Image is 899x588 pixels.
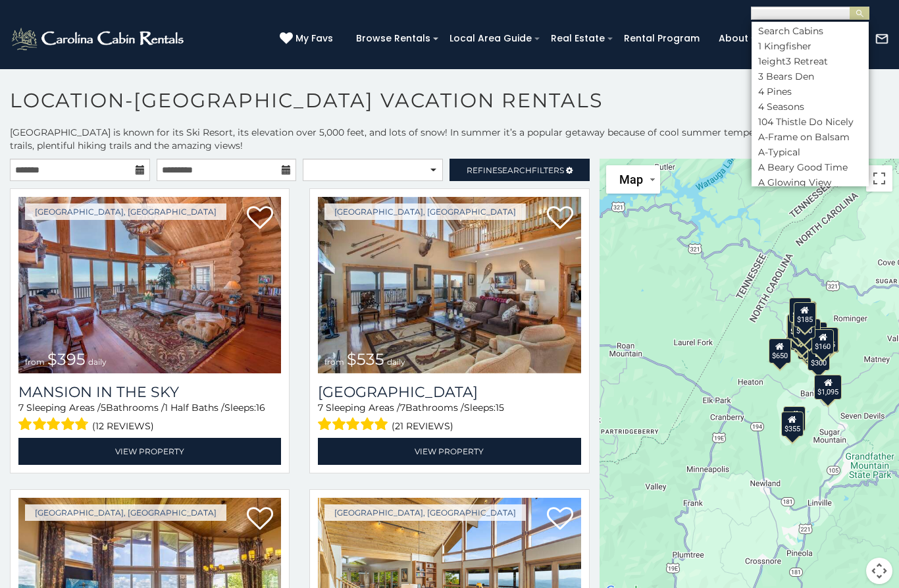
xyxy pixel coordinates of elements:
[752,40,869,52] li: 1 Kingfisher
[318,402,323,414] span: 7
[619,173,643,186] span: Map
[808,346,830,371] div: $300
[256,402,265,414] span: 16
[392,417,453,435] span: (21 reviews)
[88,357,107,367] span: daily
[18,383,281,401] a: Mansion In The Sky
[92,417,154,435] span: (12 reviews)
[25,203,226,220] a: [GEOGRAPHIC_DATA], [GEOGRAPHIC_DATA]
[324,203,526,220] a: [GEOGRAPHIC_DATA], [GEOGRAPHIC_DATA]
[752,70,869,82] li: 3 Bears Den
[547,506,573,533] a: Add to favorites
[10,26,188,52] img: White-1-2.png
[786,315,809,340] div: $425
[875,32,889,46] img: mail-regular-white.png
[165,402,224,414] span: 1 Half Baths /
[443,28,538,49] a: Local Area Guide
[752,116,869,128] li: 104 Thistle Do Nicely
[606,165,660,194] button: Change map style
[318,401,580,435] div: Sleeping Areas / Bathrooms / Sleeps:
[752,131,869,143] li: A-Frame on Balsam
[790,298,812,323] div: $125
[347,350,384,369] span: $535
[387,357,405,367] span: daily
[18,197,281,373] img: Mansion In The Sky
[349,28,437,49] a: Browse Rentals
[617,28,706,49] a: Rental Program
[544,28,611,49] a: Real Estate
[324,357,344,367] span: from
[25,357,45,367] span: from
[400,402,405,414] span: 7
[18,197,281,373] a: Mansion In The Sky from $395 daily
[752,25,869,37] li: Search Cabins
[47,350,86,369] span: $395
[788,314,810,339] div: $425
[318,197,580,373] a: Southern Star Lodge from $535 daily
[866,558,892,584] button: Map camera controls
[295,32,333,45] span: My Favs
[25,504,226,521] a: [GEOGRAPHIC_DATA], [GEOGRAPHIC_DATA]
[784,406,806,431] div: $225
[794,302,816,327] div: $185
[318,383,580,401] a: [GEOGRAPHIC_DATA]
[318,197,580,373] img: Southern Star Lodge
[752,161,869,173] li: A Beary Good Time
[498,165,532,175] span: Search
[547,205,573,232] a: Add to favorites
[101,402,106,414] span: 5
[318,438,580,465] a: View Property
[496,402,504,414] span: 15
[812,329,835,354] div: $160
[324,504,526,521] a: [GEOGRAPHIC_DATA], [GEOGRAPHIC_DATA]
[752,101,869,113] li: 4 Seasons
[752,176,869,188] li: A Glowing View
[752,86,869,97] li: 4 Pines
[769,338,791,363] div: $650
[280,32,336,46] a: My Favs
[467,165,564,175] span: Refine Filters
[18,401,281,435] div: Sleeping Areas / Bathrooms / Sleeps:
[318,383,580,401] h3: Southern Star Lodge
[752,55,869,67] li: 1eight3 Retreat
[18,438,281,465] a: View Property
[816,327,838,352] div: $435
[18,402,24,414] span: 7
[247,506,273,533] a: Add to favorites
[449,159,590,181] a: RefineSearchFilters
[247,205,273,232] a: Add to favorites
[866,165,892,192] button: Toggle fullscreen view
[814,375,842,400] div: $1,095
[712,28,755,49] a: About
[752,146,869,158] li: A-Typical
[781,412,804,437] div: $355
